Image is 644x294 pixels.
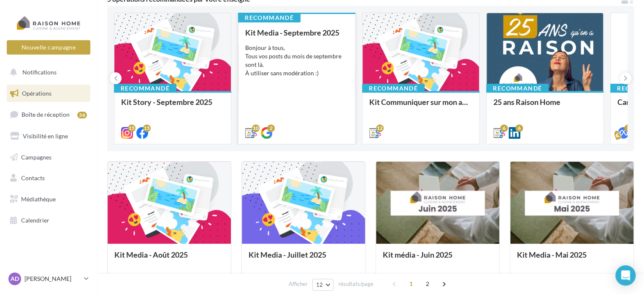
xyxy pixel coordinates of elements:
div: Recommandé [486,84,549,93]
div: Kit Story - Septembre 2025 [121,98,224,115]
div: Kit Media - Juillet 2025 [249,250,358,267]
div: 15 [128,124,135,132]
p: [PERSON_NAME] [24,275,81,283]
button: Nouvelle campagne [7,40,90,55]
span: Boîte de réception [22,111,70,118]
div: Recommandé [362,84,425,93]
span: 2 [421,277,434,291]
span: Opérations [22,90,51,97]
a: Opérations [5,85,92,102]
div: 25 ans Raison Home [493,98,596,115]
span: Campagnes [21,153,51,160]
div: Recommandé [114,84,176,93]
div: Kit Media - Mai 2025 [517,250,627,267]
a: Calendrier [5,212,92,229]
div: 10 [252,124,260,132]
span: Visibilité en ligne [23,132,68,140]
span: Calendrier [21,217,49,224]
div: Kit Communiquer sur mon activité [369,98,472,115]
span: Médiathèque [21,195,56,203]
div: 6 [500,124,508,132]
a: AD [PERSON_NAME] [7,271,90,287]
span: 12 [316,281,323,288]
button: Notifications [5,63,89,81]
span: 1 [404,277,418,291]
a: Boîte de réception36 [5,105,92,124]
span: AD [11,275,19,283]
a: Campagnes [5,148,92,166]
div: Kit Media - Septembre 2025 [245,28,348,37]
span: Afficher [289,280,308,288]
div: 15 [143,124,151,132]
div: 3 [624,124,632,132]
span: Notifications [22,69,57,76]
a: Contacts [5,169,92,187]
div: Open Intercom Messenger [615,265,636,286]
div: 36 [77,112,87,118]
div: Kit Media - Août 2025 [114,250,224,267]
a: Visibilité en ligne [5,127,92,145]
div: Bonjour à tous, Tous vos posts du mois de septembre sont là. À utiliser sans modération :) [245,44,348,77]
div: Recommandé [238,13,300,22]
span: résultats/page [338,280,373,288]
div: 6 [515,124,523,132]
span: Contacts [21,174,45,181]
button: 12 [312,279,334,291]
a: Médiathèque [5,190,92,208]
div: 12 [376,124,384,132]
div: Kit média - Juin 2025 [383,250,492,267]
div: 2 [267,124,275,132]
